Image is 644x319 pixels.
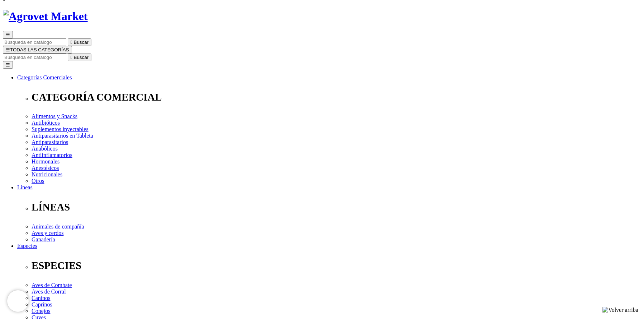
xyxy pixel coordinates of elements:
[32,301,52,308] a: Caprinos
[32,126,89,132] a: Suplementos inyectables
[17,243,37,249] a: Especies
[32,120,60,126] a: Antibióticos
[32,145,58,152] a: Anabólicos
[68,38,91,46] button:  Buscar
[3,31,13,38] button: ☰
[17,184,33,190] a: Líneas
[32,236,55,242] a: Ganadería
[74,40,89,45] span: Buscar
[32,139,68,145] a: Antiparasitarios
[71,40,72,45] i: 
[32,113,77,119] a: Alimentos y Snacks
[32,158,59,165] a: Hormonales
[32,201,641,213] p: LÍNEAS
[32,282,72,288] a: Aves de Combate
[17,74,72,80] a: Categorías Comerciales
[602,307,638,313] img: Volver arriba
[32,178,44,184] a: Otros
[32,260,641,272] p: ESPECIES
[6,47,10,52] span: ☰
[32,165,59,171] a: Anestésicos
[32,171,62,177] a: Nutricionales
[3,46,72,54] button: ☰TODAS LAS CATEGORÍAS
[3,54,66,61] input: Buscar
[32,295,50,301] a: Caninos
[3,10,88,23] img: Agrovet Market
[32,152,72,158] a: Antiinflamatorios
[32,230,63,236] a: Aves y cerdos
[3,38,66,46] input: Buscar
[3,61,13,69] button: ☰
[68,54,91,61] button:  Buscar
[6,32,10,37] span: ☰
[74,55,89,60] span: Buscar
[32,223,84,230] a: Animales de compañía
[32,288,66,295] a: Aves de Corral
[7,290,29,312] iframe: Brevo live chat
[71,55,72,60] i: 
[32,133,93,139] a: Antiparasitarios en Tableta
[32,308,50,314] a: Conejos
[32,91,641,103] p: CATEGORÍA COMERCIAL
